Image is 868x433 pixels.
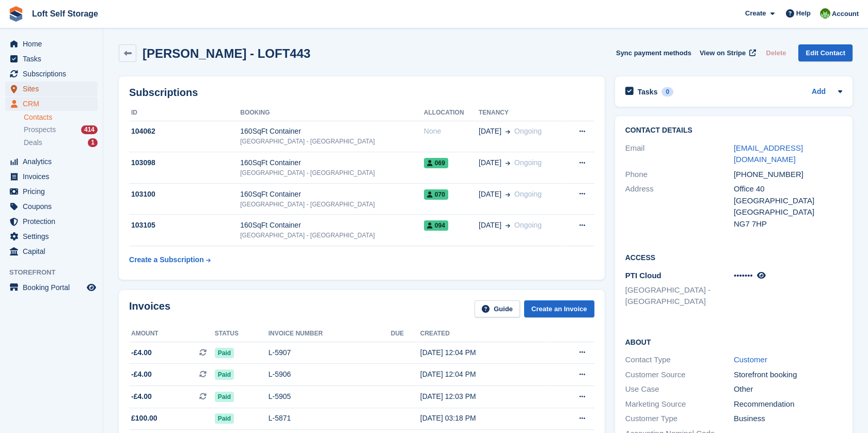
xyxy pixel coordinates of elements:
span: Home [23,37,85,51]
div: Customer Source [625,369,734,381]
span: Deals [24,138,42,148]
h2: About [625,336,842,347]
div: 103105 [129,220,240,231]
span: Account [832,9,859,19]
th: ID [129,105,240,121]
div: 103098 [129,157,240,168]
div: 160SqFt Container [240,189,424,200]
div: 414 [81,125,98,134]
span: Pricing [23,184,85,199]
span: -£4.00 [131,347,152,358]
th: Allocation [424,105,479,121]
a: [EMAIL_ADDRESS][DOMAIN_NAME] [734,143,803,164]
th: Status [215,326,269,342]
div: Other [734,383,842,395]
div: [DATE] 03:18 PM [420,413,546,424]
span: [DATE] [479,126,501,137]
div: [DATE] 12:03 PM [420,391,546,402]
a: Edit Contact [798,44,853,61]
span: Ongoing [514,190,542,198]
div: NG7 7HP [734,218,842,230]
span: Tasks [23,52,85,66]
span: ••••••• [734,271,753,280]
a: menu [5,82,98,96]
div: [GEOGRAPHIC_DATA] - [GEOGRAPHIC_DATA] [240,231,424,240]
span: Protection [23,214,85,229]
span: Sites [23,82,85,96]
span: Settings [23,229,85,244]
th: Invoice number [269,326,391,342]
span: £100.00 [131,413,157,424]
div: Recommendation [734,398,842,410]
div: Email [625,142,734,166]
div: None [424,126,479,137]
span: Ongoing [514,158,542,167]
div: Customer Type [625,413,734,425]
a: Customer [734,355,767,364]
a: Preview store [85,281,98,294]
span: Invoices [23,169,85,184]
div: L-5871 [269,413,391,424]
div: Marketing Source [625,398,734,410]
div: 104062 [129,126,240,137]
div: Address [625,183,734,230]
th: Amount [129,326,215,342]
div: [GEOGRAPHIC_DATA] - [GEOGRAPHIC_DATA] [240,200,424,209]
span: [DATE] [479,220,501,231]
a: menu [5,52,98,66]
h2: Invoices [129,300,170,317]
div: Use Case [625,383,734,395]
a: menu [5,199,98,214]
span: Coupons [23,199,85,214]
th: Booking [240,105,424,121]
span: Capital [23,244,85,259]
li: [GEOGRAPHIC_DATA] - [GEOGRAPHIC_DATA] [625,284,734,308]
div: 160SqFt Container [240,220,424,231]
span: 069 [424,158,448,168]
th: Created [420,326,546,342]
div: Office 40 [734,183,842,195]
div: 103100 [129,189,240,200]
div: L-5906 [269,369,391,380]
div: [GEOGRAPHIC_DATA] - [GEOGRAPHIC_DATA] [240,137,424,146]
a: Contacts [24,113,98,122]
th: Tenancy [479,105,565,121]
span: Prospects [24,125,56,135]
button: Sync payment methods [616,44,691,61]
span: [DATE] [479,189,501,200]
a: Create a Subscription [129,250,211,269]
img: James Johnson [820,8,830,19]
span: Paid [215,413,234,424]
span: View on Stripe [700,48,746,58]
img: stora-icon-8386f47178a22dfd0bd8f6a31ec36ba5ce8667c1dd55bd0f319d3a0aa187defe.svg [8,6,24,22]
a: Add [812,86,826,98]
div: [GEOGRAPHIC_DATA] [734,195,842,207]
span: Paid [215,392,234,402]
a: menu [5,184,98,199]
div: [PHONE_NUMBER] [734,169,842,181]
span: Analytics [23,154,85,169]
h2: Subscriptions [129,87,594,99]
div: [DATE] 12:04 PM [420,347,546,358]
h2: [PERSON_NAME] - LOFT443 [143,46,310,60]
div: 160SqFt Container [240,126,424,137]
div: Business [734,413,842,425]
a: Loft Self Storage [28,5,102,22]
span: CRM [23,97,85,111]
a: menu [5,244,98,259]
span: Create [745,8,766,19]
a: menu [5,154,98,169]
div: L-5905 [269,391,391,402]
a: menu [5,169,98,184]
a: Prospects 414 [24,124,98,135]
div: 1 [88,138,98,147]
span: Ongoing [514,221,542,229]
span: 070 [424,189,448,200]
span: Subscriptions [23,67,85,81]
h2: Contact Details [625,126,842,135]
a: menu [5,229,98,244]
a: menu [5,37,98,51]
div: Phone [625,169,734,181]
a: View on Stripe [696,44,758,61]
div: 0 [661,87,673,97]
